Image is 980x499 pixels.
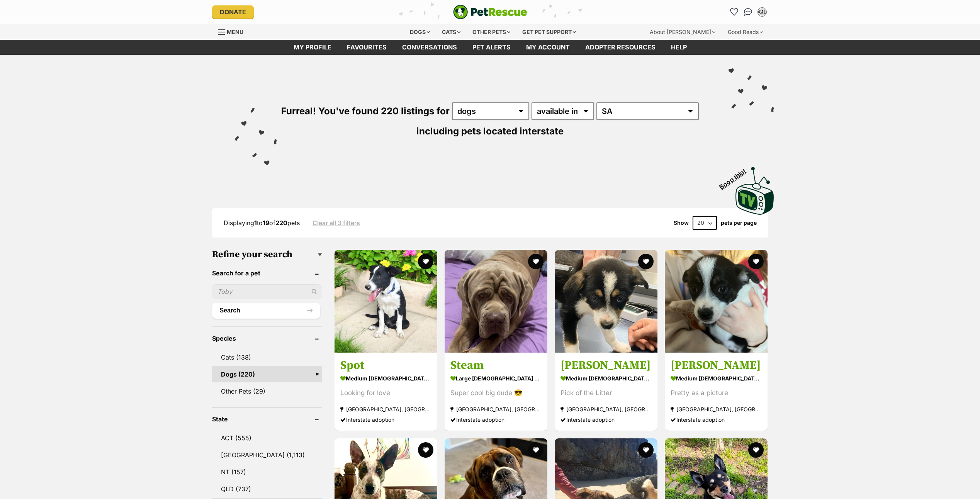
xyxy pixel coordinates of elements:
div: Interstate adoption [340,415,431,425]
button: favourite [418,442,433,458]
strong: 19 [263,219,269,227]
a: Donate [212,5,254,19]
button: favourite [748,254,764,269]
div: Interstate adoption [450,415,542,425]
div: Pick of the Litter [560,388,652,399]
header: Search for a pet [212,270,322,277]
div: Pretty as a picture [671,388,762,399]
div: Other pets [467,24,516,40]
a: [PERSON_NAME] medium [DEMOGRAPHIC_DATA] Dog Pick of the Litter [GEOGRAPHIC_DATA], [GEOGRAPHIC_DAT... [555,353,657,431]
img: logo-e224e6f780fb5917bec1dbf3a21bbac754714ae5b6737aabdf751b685950b380.svg [453,5,527,19]
div: Get pet support [517,24,581,40]
h3: Spot [340,358,431,373]
a: Conversations [742,6,754,18]
span: Boop this! [718,163,753,190]
a: Help [663,40,695,55]
button: My account [756,6,768,18]
button: favourite [528,442,544,458]
strong: 220 [275,219,287,227]
strong: [GEOGRAPHIC_DATA], [GEOGRAPHIC_DATA] [560,404,652,415]
a: Pet alerts [465,40,518,55]
button: Search [212,303,320,318]
a: PetRescue [453,5,527,19]
div: Interstate adoption [671,415,762,425]
a: Favourites [339,40,394,55]
img: Steam - Neapolitan Mastiff Dog [445,250,547,353]
header: State [212,416,322,423]
strong: medium [DEMOGRAPHIC_DATA] Dog [671,373,762,384]
a: Dogs (220) [212,366,322,382]
button: favourite [748,442,764,458]
header: Species [212,335,322,342]
span: Menu [227,29,243,35]
a: NT (157) [212,464,322,480]
a: Cats (138) [212,349,322,365]
strong: medium [DEMOGRAPHIC_DATA] Dog [340,373,431,384]
img: PetRescue TV logo [735,167,774,215]
a: QLD (737) [212,481,322,497]
button: favourite [418,254,433,269]
img: chat-41dd97257d64d25036548639549fe6c8038ab92f7586957e7f3b1b290dea8141.svg [744,8,752,16]
div: Super cool big dude 😎 [450,388,542,399]
a: Other Pets (29) [212,383,322,399]
button: favourite [638,442,654,458]
a: Favourites [728,6,741,18]
img: Mindy - Australian Kelpie x Border Collie x Jack Russell Terrier Dog [555,250,657,353]
div: KJL [758,8,766,16]
h3: Steam [450,358,542,373]
a: Boop this! [735,160,774,216]
a: [PERSON_NAME] medium [DEMOGRAPHIC_DATA] Dog Pretty as a picture [GEOGRAPHIC_DATA], [GEOGRAPHIC_DA... [665,353,768,431]
span: Show [674,220,689,226]
span: Furreal! You've found 220 listings for [281,105,450,117]
div: Dogs [404,24,435,40]
h3: Refine your search [212,249,322,260]
strong: medium [DEMOGRAPHIC_DATA] Dog [560,373,652,384]
a: Adopter resources [577,40,663,55]
strong: [GEOGRAPHIC_DATA], [GEOGRAPHIC_DATA] [671,404,762,415]
strong: 1 [254,219,257,227]
a: conversations [394,40,465,55]
a: Spot medium [DEMOGRAPHIC_DATA] Dog Looking for love [GEOGRAPHIC_DATA], [GEOGRAPHIC_DATA] Intersta... [335,353,437,431]
div: Interstate adoption [560,415,652,425]
a: My profile [286,40,339,55]
strong: [GEOGRAPHIC_DATA], [GEOGRAPHIC_DATA] [340,404,431,415]
div: Cats [436,24,466,40]
a: ACT (555) [212,430,322,446]
button: favourite [528,254,544,269]
h3: [PERSON_NAME] [560,358,652,373]
a: Menu [218,24,249,38]
img: Cindi - Australian Kelpie x Border Collie x Jack Russell Terrier Dog [665,250,768,353]
div: Looking for love [340,388,431,399]
h3: [PERSON_NAME] [671,358,762,373]
img: Spot - Border Collie Dog [335,250,437,353]
button: favourite [638,254,654,269]
div: Good Reads [722,24,768,40]
div: About [PERSON_NAME] [644,24,721,40]
span: Displaying to of pets [224,219,300,227]
span: including pets located interstate [416,126,564,137]
a: Clear all 3 filters [313,219,360,226]
a: My account [518,40,577,55]
a: Steam large [DEMOGRAPHIC_DATA] Dog Super cool big dude 😎 [GEOGRAPHIC_DATA], [GEOGRAPHIC_DATA] Int... [445,353,547,431]
a: [GEOGRAPHIC_DATA] (1,113) [212,447,322,463]
ul: Account quick links [728,6,768,18]
input: Toby [212,284,322,299]
label: pets per page [721,220,757,226]
strong: [GEOGRAPHIC_DATA], [GEOGRAPHIC_DATA] [450,404,542,415]
strong: large [DEMOGRAPHIC_DATA] Dog [450,373,542,384]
